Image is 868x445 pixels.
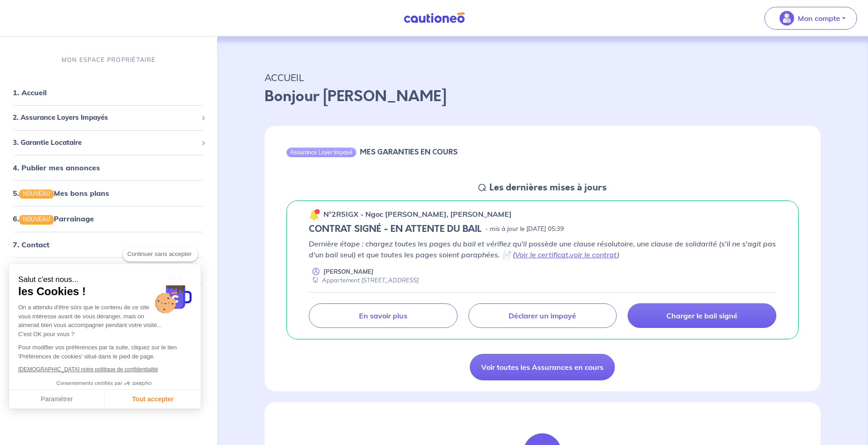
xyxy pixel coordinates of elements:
img: 🔔 [309,209,320,220]
span: 2. Assurance Loyers Impayés [13,113,198,123]
a: Déclarer un impayé [468,303,617,328]
span: Consentements certifiés par [57,381,122,386]
h5: CONTRAT SIGNÉ - EN ATTENTE DU BAIL [309,224,482,235]
button: Tout accepter [105,390,201,409]
a: 7. Contact [13,240,49,249]
button: Paramétrer [9,390,105,409]
a: voir le contrat [570,250,617,259]
p: Dernière étape : chargez toutes les pages du bail et vérifiez qu'il possède une clause résolutoir... [309,238,776,260]
div: 4. Publier mes annonces [4,159,213,177]
div: 5.NOUVEAUMes bons plans [4,184,213,202]
button: Continuer sans accepter [123,247,198,261]
svg: Axeptio [124,370,151,397]
h6: MES GARANTIES EN COURS [360,148,457,156]
div: 1. Accueil [4,83,213,102]
button: Consentements certifiés par [52,378,158,389]
div: 2. Assurance Loyers Impayés [4,109,213,127]
p: Charger le bail signé [666,311,738,320]
button: illu_account_valid_menu.svgMon compte [764,7,857,30]
div: On a attendu d'être sûrs que le contenu de ce site vous intéresse avant de vous déranger, mais on... [18,303,192,338]
a: 1. Accueil [13,88,47,97]
p: MON ESPACE PROPRIÉTAIRE [62,56,156,64]
span: Continuer sans accepter [127,250,193,259]
div: 7. Contact [4,235,213,253]
p: ACCUEIL [265,69,821,86]
a: Voir toutes les Assurances en cours [470,354,615,380]
div: 9. Mes factures [4,286,213,304]
div: 6.NOUVEAUParrainage [4,210,213,228]
p: Mon compte [798,13,840,24]
a: Voir le certificat [515,250,568,259]
div: Assurance Loyer Impayé [286,148,356,157]
div: Appartement [STREET_ADDRESS] [309,276,419,285]
img: illu_account_valid_menu.svg [780,11,794,26]
div: 3. Garantie Locataire [4,133,213,151]
p: En savoir plus [359,311,407,320]
p: Bonjour [PERSON_NAME] [265,86,821,107]
a: En savoir plus [309,303,457,328]
a: 6.NOUVEAUParrainage [13,214,94,223]
small: Salut c'est nous... [18,275,192,285]
h5: Les dernières mises à jours [489,182,607,193]
a: 4. Publier mes annonces [13,163,100,172]
p: - mis à jour le [DATE] 05:39 [485,225,564,234]
a: Charger le bail signé [628,303,776,328]
span: 3. Garantie Locataire [13,137,198,148]
a: [DEMOGRAPHIC_DATA] notre politique de confidentialité [18,366,158,373]
a: 5.NOUVEAUMes bons plans [13,189,109,198]
span: les Cookies ! [18,285,192,298]
p: Pour modifier vos préférences par la suite, cliquez sur le lien 'Préférences de cookies' situé da... [18,343,192,361]
p: [PERSON_NAME] [323,267,374,276]
p: Déclarer un impayé [509,311,576,320]
div: 8. Mes informations [4,261,213,279]
p: n°2R5IGX - Ngoc [PERSON_NAME], [PERSON_NAME] [323,209,512,220]
img: Cautioneo [400,12,468,24]
div: state: CONTRACT-SIGNED, Context: NEW,MAYBE-CERTIFICATE,RELATIONSHIP,LESSOR-DOCUMENTS [309,224,776,235]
